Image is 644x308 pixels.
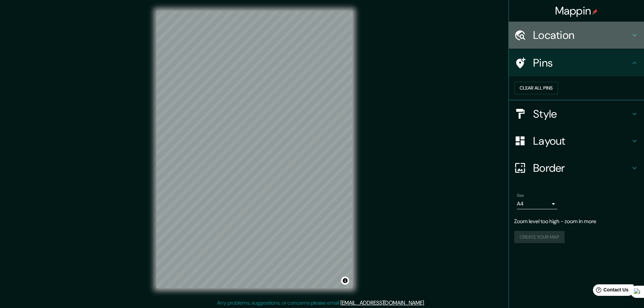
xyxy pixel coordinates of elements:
[425,299,426,307] div: .
[509,22,644,49] div: Location
[514,82,558,94] button: Clear all pins
[340,299,424,306] a: [EMAIL_ADDRESS][DOMAIN_NAME]
[533,28,630,42] h4: Location
[533,107,630,121] h4: Style
[514,217,639,226] p: Zoom level too high - zoom in more
[426,299,427,307] div: .
[592,9,598,15] img: pin-icon.png
[517,192,524,198] label: Size
[517,198,557,209] div: A4
[341,277,349,285] button: Toggle attribution
[533,161,630,175] h4: Border
[584,282,637,301] iframe: Help widget launcher
[533,56,630,70] h4: Pins
[509,127,644,155] div: Layout
[555,4,598,18] h4: Mappin
[533,134,630,148] h4: Layout
[157,11,353,288] canvas: Map
[509,155,644,182] div: Border
[509,49,644,76] div: Pins
[217,299,425,307] p: Any problems, suggestions, or concerns please email .
[509,100,644,127] div: Style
